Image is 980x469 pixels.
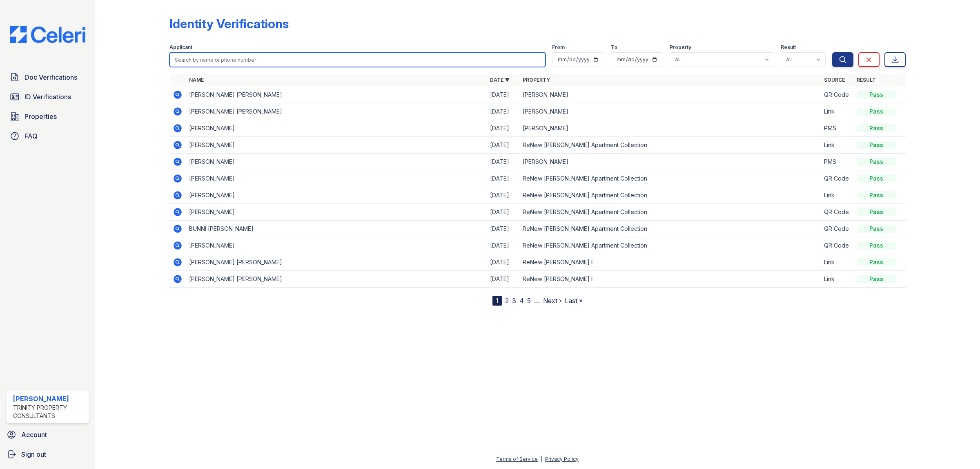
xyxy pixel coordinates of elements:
[552,44,565,51] label: From
[3,446,92,462] a: Sign out
[7,108,89,125] a: Properties
[487,254,519,271] td: [DATE]
[821,187,853,204] td: Link
[490,77,510,83] a: Date ▼
[857,107,896,116] div: Pass
[3,427,92,443] a: Account
[857,141,896,149] div: Pass
[487,187,519,204] td: [DATE]
[523,77,550,83] a: Property
[24,131,38,141] span: FAQ
[519,170,820,187] td: ReNew [PERSON_NAME] Apartment Collection
[821,254,853,271] td: Link
[189,77,204,83] a: Name
[13,394,85,404] div: [PERSON_NAME]
[534,296,540,306] span: …
[487,204,519,221] td: [DATE]
[487,103,519,120] td: [DATE]
[565,297,583,305] a: Last »
[186,87,487,103] td: [PERSON_NAME] [PERSON_NAME]
[186,204,487,221] td: [PERSON_NAME]
[821,204,853,221] td: QR Code
[821,103,853,120] td: Link
[857,225,896,233] div: Pass
[492,296,502,306] div: 1
[487,221,519,237] td: [DATE]
[857,158,896,166] div: Pass
[24,112,57,121] span: Properties
[169,52,546,67] input: Search by name or phone number
[487,170,519,187] td: [DATE]
[24,92,71,102] span: ID Verifications
[670,44,691,51] label: Property
[487,237,519,254] td: [DATE]
[186,221,487,237] td: BUNNI [PERSON_NAME]
[857,241,896,250] div: Pass
[857,174,896,183] div: Pass
[857,77,876,83] a: Result
[519,187,820,204] td: ReNew [PERSON_NAME] Apartment Collection
[487,120,519,137] td: [DATE]
[487,271,519,288] td: [DATE]
[857,191,896,199] div: Pass
[857,124,896,132] div: Pass
[24,72,77,82] span: Doc Verifications
[186,170,487,187] td: [PERSON_NAME]
[821,271,853,288] td: Link
[496,456,538,462] a: Terms of Service
[821,120,853,137] td: PMS
[13,404,85,420] div: Trinity Property Consultants
[545,456,579,462] a: Privacy Policy
[186,254,487,271] td: [PERSON_NAME] [PERSON_NAME]
[186,187,487,204] td: [PERSON_NAME]
[3,26,92,43] img: CE_Logo_Blue-a8612792a0a2168367f1c8372b55b34899dd931a85d93a1a3d3e32e68fde9ad4.png
[541,456,542,462] div: |
[824,77,845,83] a: Source
[519,271,820,288] td: ReNew [PERSON_NAME] II
[519,103,820,120] td: [PERSON_NAME]
[821,221,853,237] td: QR Code
[505,297,509,305] a: 2
[821,137,853,154] td: Link
[611,44,617,51] label: To
[186,120,487,137] td: [PERSON_NAME]
[512,297,516,305] a: 3
[821,237,853,254] td: QR Code
[186,271,487,288] td: [PERSON_NAME] [PERSON_NAME]
[519,221,820,237] td: ReNew [PERSON_NAME] Apartment Collection
[821,170,853,187] td: QR Code
[821,87,853,103] td: QR Code
[186,154,487,170] td: [PERSON_NAME]
[186,237,487,254] td: [PERSON_NAME]
[487,87,519,103] td: [DATE]
[169,44,192,51] label: Applicant
[519,120,820,137] td: [PERSON_NAME]
[857,208,896,216] div: Pass
[7,69,89,85] a: Doc Verifications
[21,449,46,459] span: Sign out
[857,258,896,266] div: Pass
[519,297,524,305] a: 4
[186,103,487,120] td: [PERSON_NAME] [PERSON_NAME]
[519,87,820,103] td: [PERSON_NAME]
[857,275,896,283] div: Pass
[487,154,519,170] td: [DATE]
[186,137,487,154] td: [PERSON_NAME]
[781,44,796,51] label: Result
[519,137,820,154] td: ReNew [PERSON_NAME] Apartment Collection
[821,154,853,170] td: PMS
[543,297,561,305] a: Next ›
[519,204,820,221] td: ReNew [PERSON_NAME] Apartment Collection
[487,137,519,154] td: [DATE]
[519,254,820,271] td: ReNew [PERSON_NAME] II
[857,91,896,99] div: Pass
[527,297,531,305] a: 5
[519,237,820,254] td: ReNew [PERSON_NAME] Apartment Collection
[7,89,89,105] a: ID Verifications
[7,128,89,144] a: FAQ
[21,430,47,440] span: Account
[519,154,820,170] td: [PERSON_NAME]
[169,16,289,31] div: Identity Verifications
